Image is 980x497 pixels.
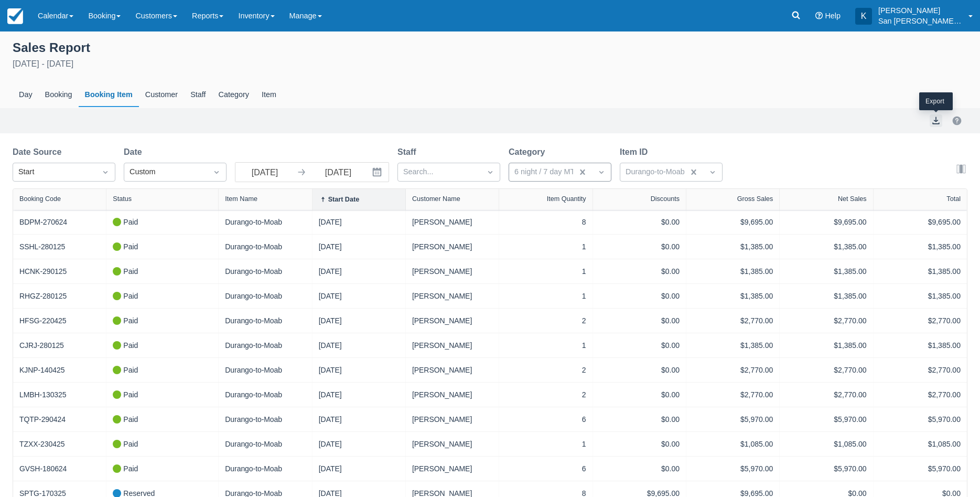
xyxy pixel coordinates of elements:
[19,365,64,376] a: KJNP-140425
[786,389,866,400] div: $2,770.00
[599,438,680,450] div: $0.00
[838,195,867,203] div: Net Sales
[7,8,23,24] img: checkfront-main-nav-mini-logo.png
[19,389,67,400] a: LMBH-130325
[693,216,773,228] div: $9,695.00
[319,389,399,400] div: [DATE]
[212,83,255,107] div: Category
[693,414,773,425] div: $5,970.00
[225,439,282,450] a: Durango-to-Moab
[113,241,138,252] div: Paid
[113,290,138,302] div: Paid
[880,438,961,450] div: $1,085.00
[596,167,607,177] span: Dropdown icon
[786,340,866,351] div: $1,385.00
[505,241,586,252] div: 1
[505,364,586,376] div: 2
[319,216,399,228] div: [DATE]
[319,241,399,252] div: [DATE]
[693,266,773,277] div: $1,385.00
[225,389,282,400] a: Durango-to-Moab
[693,364,773,376] div: $2,770.00
[599,463,680,474] div: $0.00
[113,463,138,474] div: Paid
[225,195,257,203] div: Item Name
[930,114,942,127] button: export
[509,146,549,158] label: Category
[880,266,961,277] div: $1,385.00
[368,163,389,182] button: Interact with the calendar and add the check-in date for your trip.
[225,241,282,252] a: Durango-to-Moab
[113,414,138,425] div: Paid
[651,195,680,203] div: Discounts
[505,340,586,351] div: 1
[18,166,91,178] div: Start
[19,266,67,277] a: HCNK-290125
[225,463,282,474] a: Durango-to-Moab
[599,241,680,252] div: $0.00
[707,167,718,177] span: Dropdown icon
[599,364,680,376] div: $0.00
[412,266,472,277] a: [PERSON_NAME]
[412,241,472,252] a: [PERSON_NAME]
[319,414,399,425] div: [DATE]
[13,38,967,56] div: Sales Report
[599,315,680,326] div: $0.00
[225,291,282,302] a: Durango-to-Moab
[19,217,67,228] a: BDPM-270624
[786,315,866,326] div: $2,770.00
[19,291,67,302] a: RHGZ-280125
[319,364,399,376] div: [DATE]
[412,291,472,302] a: [PERSON_NAME]
[211,167,222,177] span: Dropdown icon
[505,414,586,425] div: 6
[599,340,680,351] div: $0.00
[319,315,399,326] div: [DATE]
[412,463,472,474] a: [PERSON_NAME]
[19,195,61,203] div: Booking Code
[693,463,773,474] div: $5,970.00
[825,12,841,20] span: Help
[184,83,212,107] div: Staff
[786,241,866,252] div: $1,385.00
[397,146,421,158] label: Staff
[505,290,586,302] div: 1
[786,290,866,302] div: $1,385.00
[880,315,961,326] div: $2,770.00
[412,217,472,228] a: [PERSON_NAME]
[319,340,399,351] div: [DATE]
[412,195,460,203] div: Customer Name
[505,438,586,450] div: 1
[319,438,399,450] div: [DATE]
[412,365,472,376] a: [PERSON_NAME]
[19,414,66,425] a: TQTP-290424
[412,315,472,326] a: [PERSON_NAME]
[139,83,184,107] div: Customer
[412,340,472,351] a: [PERSON_NAME]
[113,266,138,277] div: Paid
[225,266,282,277] a: Durango-to-Moab
[786,438,866,450] div: $1,085.00
[693,438,773,450] div: $1,085.00
[599,216,680,228] div: $0.00
[880,463,961,474] div: $5,970.00
[113,315,138,326] div: Paid
[309,163,368,182] input: End Date
[599,414,680,425] div: $0.00
[599,266,680,277] div: $0.00
[815,12,823,19] i: Help
[235,163,294,182] input: Start Date
[505,266,586,277] div: 1
[225,217,282,228] a: Durango-to-Moab
[319,266,399,277] div: [DATE]
[693,315,773,326] div: $2,770.00
[255,83,283,107] div: Item
[113,389,138,400] div: Paid
[599,290,680,302] div: $0.00
[547,195,586,203] div: Item Quantity
[693,241,773,252] div: $1,385.00
[79,83,139,107] div: Booking Item
[505,389,586,400] div: 2
[880,340,961,351] div: $1,385.00
[693,340,773,351] div: $1,385.00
